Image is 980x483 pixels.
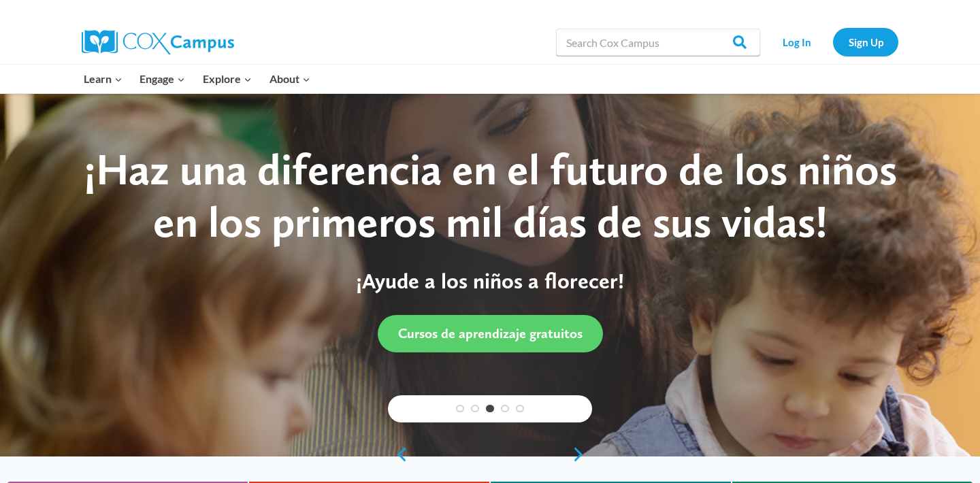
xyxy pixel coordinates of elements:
a: 2 [471,405,479,413]
a: Cursos de aprendizaje gratuitos [378,315,603,352]
img: Cox Campus [82,30,234,54]
nav: Primary Navigation [75,65,318,93]
a: 5 [516,405,524,413]
div: content slider buttons [388,441,592,468]
a: Log In [767,28,826,56]
a: next [572,446,592,463]
span: Cursos de aprendizaje gratuitos [398,325,583,342]
p: ¡Ayude a los niños a florecer! [65,268,915,294]
nav: Secondary Navigation [767,28,898,56]
a: 3 [486,405,494,413]
a: previous [388,446,408,463]
a: 4 [501,405,509,413]
input: Search Cox Campus [556,29,760,56]
span: About [269,70,310,88]
a: Sign Up [833,28,898,56]
span: Learn [84,70,122,88]
a: 1 [456,405,464,413]
div: ¡Haz una diferencia en el futuro de los niños en los primeros mil días de sus vidas! [65,144,915,248]
span: Explore [203,70,252,88]
span: Engage [140,70,185,88]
